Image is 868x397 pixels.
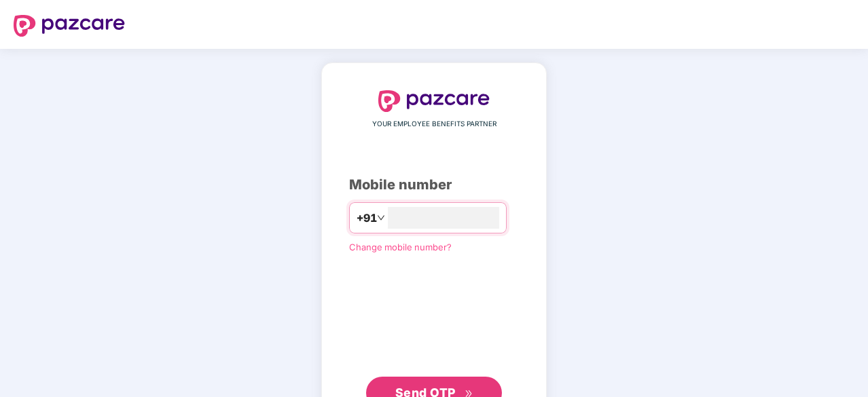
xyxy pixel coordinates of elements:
span: +91 [357,210,377,227]
img: logo [378,90,490,112]
span: down [377,214,385,222]
span: YOUR EMPLOYEE BENEFITS PARTNER [372,119,496,130]
a: Change mobile number? [349,242,452,252]
div: Mobile number [349,174,519,195]
img: logo [14,15,125,37]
